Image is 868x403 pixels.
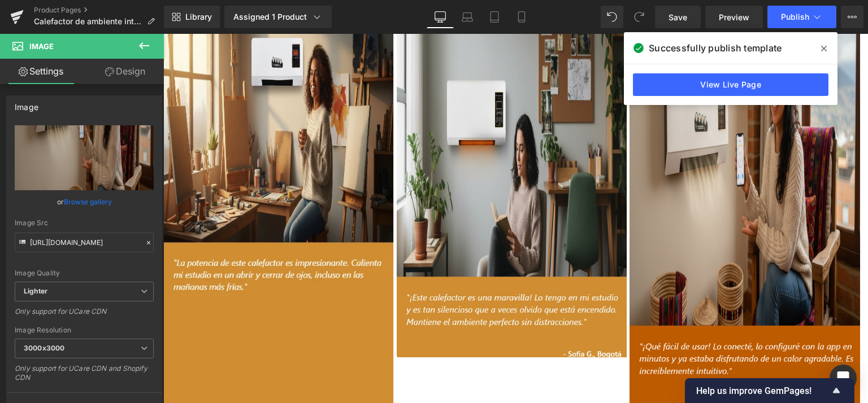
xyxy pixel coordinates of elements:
[34,6,164,15] a: Product Pages
[719,11,749,23] span: Preview
[781,12,809,21] span: Publish
[15,326,154,334] div: Image Resolution
[15,269,154,277] div: Image Quality
[696,386,830,396] span: Help us improve GemPages!
[628,6,650,28] button: Redo
[696,384,843,397] button: Show survey - Help us improve GemPages!
[601,6,623,28] button: Undo
[705,6,763,28] a: Preview
[233,11,323,23] div: Assigned 1 Product
[15,219,154,227] div: Image Src
[185,12,212,22] span: Library
[64,192,112,212] a: Browse gallery
[15,307,154,323] div: Only support for UCare CDN
[15,96,38,112] div: Image
[29,42,54,51] span: Image
[15,233,154,252] input: Link
[767,6,836,28] button: Publish
[24,287,47,295] b: Lighter
[454,6,481,28] a: Laptop
[669,11,687,23] span: Save
[164,6,220,28] a: New Library
[15,364,154,389] div: Only support for UCare CDN and Shopify CDN
[427,6,454,28] a: Desktop
[24,344,64,352] b: 3000x3000
[508,6,535,28] a: Mobile
[481,6,508,28] a: Tablet
[84,59,166,84] a: Design
[830,365,857,392] div: Open Intercom Messenger
[34,17,142,26] span: Calefactor de ambiente inteligente digital
[633,73,828,96] a: View Live Page
[841,6,863,28] button: More
[649,41,782,55] span: Successfully publish template
[15,196,154,208] div: or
